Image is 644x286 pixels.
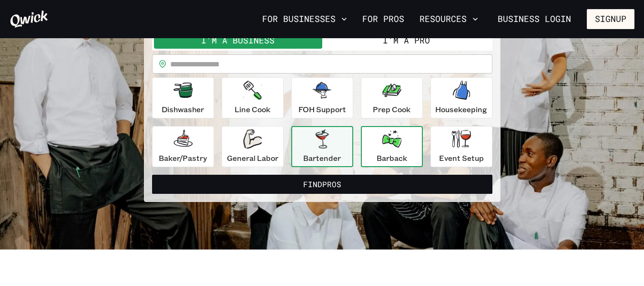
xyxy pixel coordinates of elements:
a: Business Login [490,9,579,29]
button: I'm a Business [154,32,322,49]
button: Event Setup [430,126,492,167]
p: Housekeeping [435,104,487,115]
p: Bartender [303,152,341,164]
p: Line Cook [235,104,270,115]
a: For Pros [358,11,408,27]
button: General Labor [222,126,284,167]
button: Baker/Pastry [152,126,214,167]
button: For Businesses [258,11,351,27]
button: Line Cook [222,77,284,118]
button: Bartender [291,126,353,167]
button: Signup [587,9,634,29]
button: Barback [361,126,423,167]
button: Housekeeping [430,77,492,118]
button: FindPros [152,175,492,194]
p: Barback [377,152,407,164]
p: Prep Cook [373,104,410,115]
button: I'm a Pro [322,32,491,49]
p: FOH Support [298,104,346,115]
p: Dishwasher [162,104,204,115]
button: Dishwasher [152,77,214,118]
button: Prep Cook [361,77,423,118]
button: Resources [416,11,482,27]
p: General Labor [227,152,278,164]
button: FOH Support [291,77,353,118]
p: Event Setup [439,152,484,164]
p: Baker/Pastry [159,152,207,164]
